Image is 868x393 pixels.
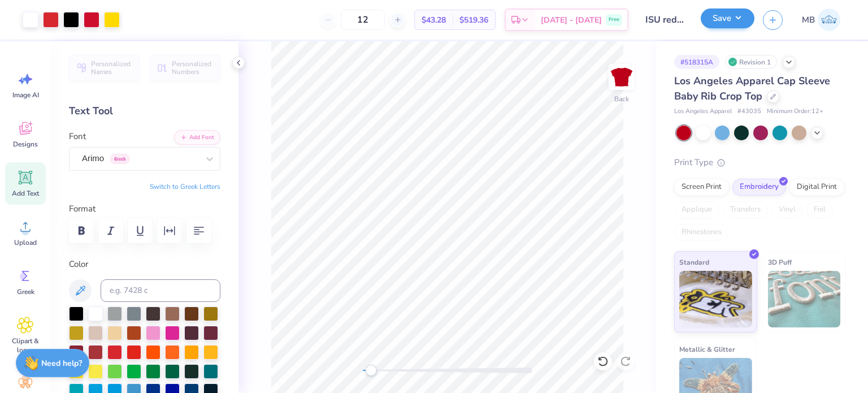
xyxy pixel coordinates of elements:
div: # 518315A [674,55,719,69]
span: Upload [14,238,37,247]
button: Personalized Names [69,55,140,81]
span: Greek [17,287,34,296]
img: 3D Puff [768,271,841,327]
div: Applique [674,201,719,218]
img: Marianne Bagtang [818,8,840,31]
span: Minimum Order: 12 + [767,107,823,116]
span: Personalized Numbers [172,60,214,76]
div: Embroidery [732,179,786,196]
div: Revision 1 [725,55,777,69]
span: # 43035 [737,107,761,116]
input: – – [341,10,385,30]
span: Image AI [12,90,39,100]
div: Accessibility label [365,365,376,376]
div: Foil [806,201,833,218]
a: MB [797,8,845,31]
label: Format [69,202,220,215]
span: Los Angeles Apparel [674,107,732,116]
button: Save [701,8,754,28]
span: Los Angeles Apparel Cap Sleeve Baby Rib Crop Top [674,74,830,103]
div: Transfers [723,201,768,218]
input: e.g. 7428 c [101,279,220,302]
span: $43.28 [422,14,446,26]
span: Designs [13,140,38,149]
div: Screen Print [674,179,729,196]
span: MB [802,14,815,27]
img: Standard [679,271,752,327]
button: Personalized Numbers [150,55,220,81]
span: $519.36 [459,14,488,26]
div: Digital Print [789,179,844,196]
div: Rhinestones [674,224,729,241]
div: Print Type [674,156,845,169]
span: 3D Puff [768,256,792,268]
label: Font [69,130,86,143]
div: Back [614,94,629,104]
label: Color [69,258,220,271]
button: Switch to Greek Letters [150,182,220,191]
span: Standard [679,256,709,268]
img: Back [610,66,633,88]
span: [DATE] - [DATE] [541,14,602,26]
strong: Need help? [41,358,82,369]
span: Add Text [12,189,39,198]
span: Free [609,16,619,24]
input: Untitled Design [637,8,692,31]
span: Clipart & logos [7,336,44,355]
span: Personalized Names [91,60,133,76]
div: Text Tool [69,103,220,119]
span: Metallic & Glitter [679,343,735,355]
button: Add Font [174,130,220,145]
div: Vinyl [771,201,803,218]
